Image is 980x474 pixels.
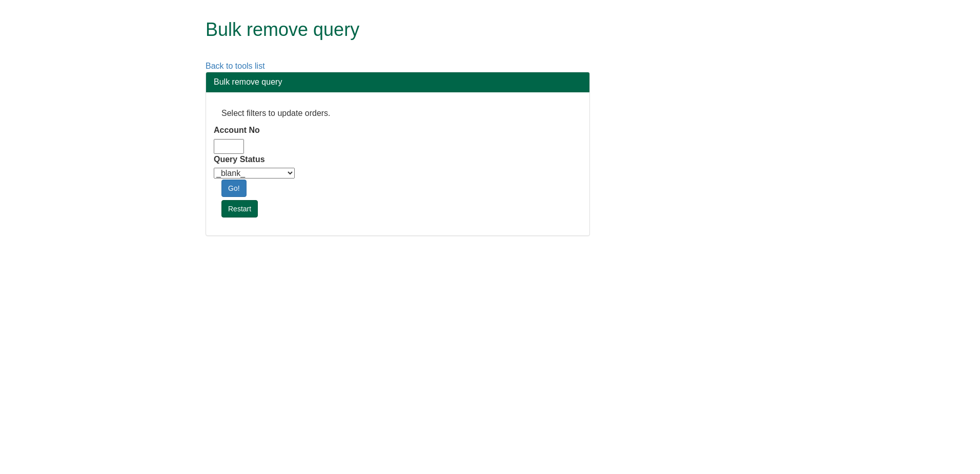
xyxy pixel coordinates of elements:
[214,125,260,136] label: Account No
[214,154,265,166] label: Query Status
[206,62,265,70] a: Back to tools list
[214,77,582,87] h3: Bulk remove query
[206,19,751,40] h1: Bulk remove query
[221,108,574,120] p: Select filters to update orders.
[221,200,258,218] a: Restart
[221,180,247,197] a: Go!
